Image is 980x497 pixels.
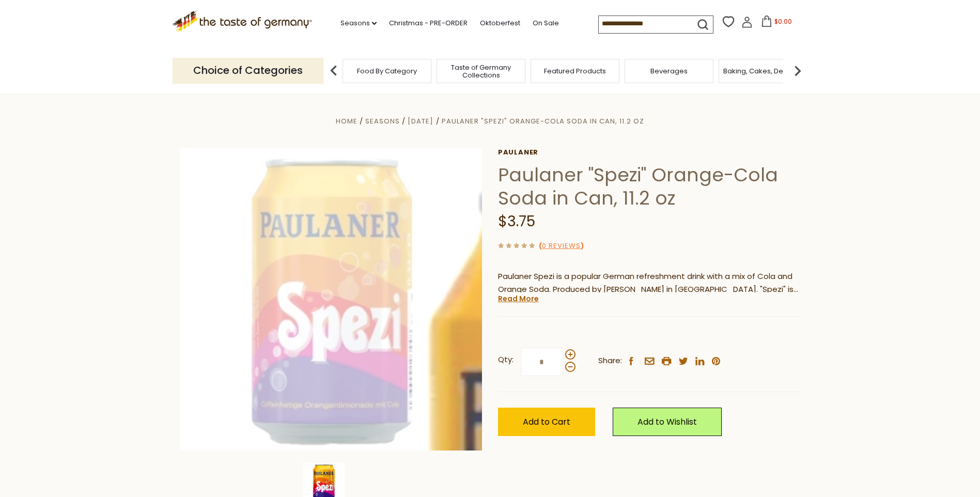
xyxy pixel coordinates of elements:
[389,18,468,29] a: Christmas - PRE-ORDER
[598,354,622,367] span: Share:
[442,116,644,126] a: Paulaner "Spezi" Orange-Cola Soda in Can, 11.2 oz
[498,163,800,210] h1: Paulaner "Spezi" Orange-Cola Soda in Can, 11.2 oz
[613,408,722,436] a: Add to Wishlist
[533,18,559,29] a: On Sale
[336,116,357,126] a: Home
[498,148,800,157] a: Paulaner
[498,211,535,231] span: $3.75
[323,60,344,81] img: previous arrow
[340,18,377,29] a: Seasons
[440,64,522,79] a: Taste of Germany Collections
[498,270,800,296] p: Paulaner Spezi is a popular German refreshment drink with a mix of Cola and Orange Soda. Produced...
[539,241,584,251] span: ( )
[521,348,563,376] input: Qty:
[498,408,595,436] button: Add to Cart
[544,67,606,75] a: Featured Products
[408,116,433,126] a: [DATE]
[180,148,483,451] img: Paulaner "Spezi" Orange-Cola Soda in Can, 11.2 oz
[774,17,792,26] span: $0.00
[365,116,400,126] a: Seasons
[755,15,799,31] button: $0.00
[523,416,570,428] span: Add to Cart
[787,60,808,81] img: next arrow
[498,293,539,304] a: Read More
[723,67,803,75] a: Baking, Cakes, Desserts
[357,67,417,75] a: Food By Category
[480,18,520,29] a: Oktoberfest
[650,67,688,75] a: Beverages
[173,58,323,83] p: Choice of Categories
[498,353,514,366] strong: Qty:
[542,241,581,252] a: 0 Reviews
